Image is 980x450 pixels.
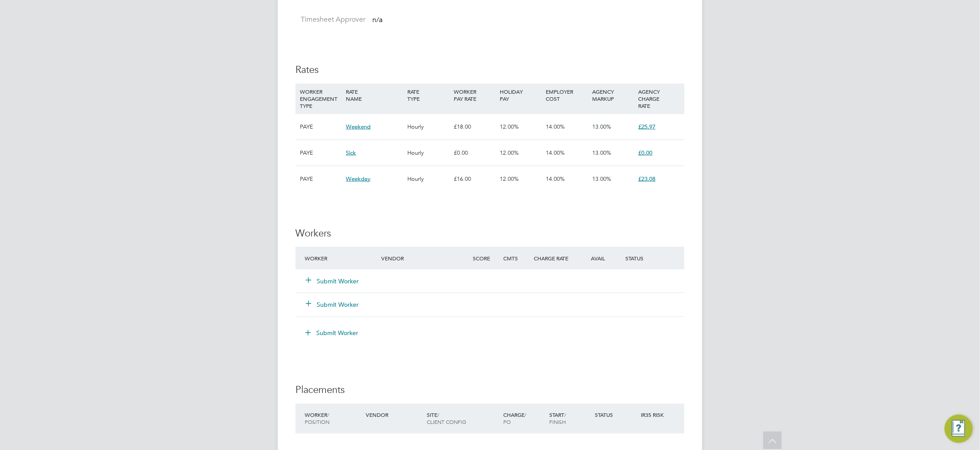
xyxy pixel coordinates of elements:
button: Submit Worker [299,326,365,340]
span: Weekend [346,123,371,130]
div: Start [547,407,593,430]
div: EMPLOYER COST [544,84,590,107]
div: WORKER ENGAGEMENT TYPE [298,84,344,114]
div: Hourly [406,114,452,140]
div: PAYE [298,140,344,166]
span: 12.00% [500,149,519,156]
div: AGENCY CHARGE RATE [636,84,682,114]
span: 13.00% [592,123,611,130]
span: Sick [346,149,356,156]
div: Charge Rate [532,250,578,266]
div: PAYE [298,166,344,192]
div: Avail [578,250,624,266]
div: Vendor [364,407,425,423]
div: Worker [302,407,364,430]
span: / PO [503,412,526,426]
div: RATE TYPE [406,84,452,107]
div: Status [593,407,639,423]
span: 14.00% [546,123,565,130]
div: Hourly [406,166,452,192]
span: / Finish [549,412,566,426]
div: IR35 Risk [639,407,669,423]
span: 12.00% [500,123,519,130]
span: 12.00% [500,175,519,183]
span: 13.00% [592,175,611,183]
button: Engage Resource Center [945,415,973,443]
div: HOLIDAY PAY [498,84,544,107]
span: Weekday [346,175,371,183]
span: / Position [305,412,329,426]
div: Charge [501,407,547,430]
div: WORKER PAY RATE [452,84,498,107]
div: Site [425,407,501,430]
div: Cmts [501,250,532,266]
label: Timesheet Approver [295,15,365,24]
div: Status [624,250,685,266]
div: Hourly [406,140,452,166]
span: 13.00% [592,149,611,156]
div: £18.00 [452,114,498,140]
span: n/a [372,15,383,24]
h3: Placements [295,384,685,397]
div: Vendor [379,250,471,266]
button: Submit Worker [306,300,359,309]
div: Worker [302,250,379,266]
h3: Rates [295,64,685,76]
div: £16.00 [452,166,498,192]
div: £0.00 [452,140,498,166]
span: 14.00% [546,175,565,183]
div: AGENCY MARKUP [590,84,636,107]
span: £0.00 [639,149,653,156]
div: PAYE [298,114,344,140]
h3: Workers [295,227,685,240]
span: / Client Config [427,412,466,426]
button: Submit Worker [306,277,359,286]
div: Score [471,250,501,266]
span: £23.08 [639,175,656,183]
span: 14.00% [546,149,565,156]
div: RATE NAME [344,84,405,107]
span: £25.97 [639,123,656,130]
